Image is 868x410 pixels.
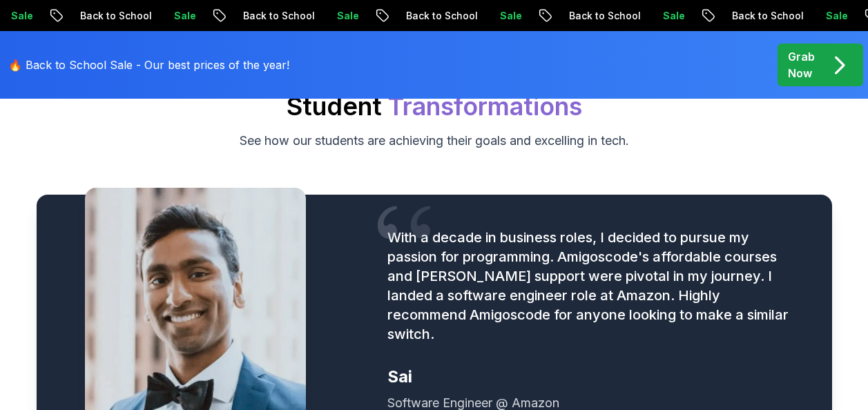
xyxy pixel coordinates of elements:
[161,9,205,23] p: Sale
[487,9,531,23] p: Sale
[650,9,694,23] p: Sale
[67,9,161,23] p: Back to School
[788,48,815,81] p: Grab Now
[8,57,289,73] p: 🔥 Back to School Sale - Our best prices of the year!
[230,9,324,23] p: Back to School
[813,9,857,23] p: Sale
[719,9,813,23] p: Back to School
[387,228,798,344] p: With a decade in business roles, I decided to pursue my passion for programming. Amigoscode's aff...
[556,9,650,23] p: Back to School
[324,9,368,23] p: Sale
[393,9,487,23] p: Back to School
[388,91,582,121] span: Transformations
[387,366,798,388] div: Sai
[287,92,582,120] h2: Student
[240,131,629,150] p: See how our students are achieving their goals and excelling in tech.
